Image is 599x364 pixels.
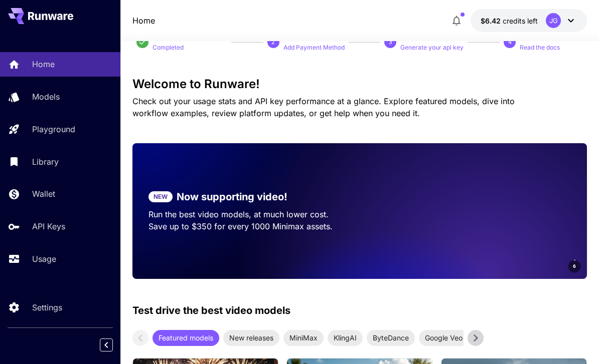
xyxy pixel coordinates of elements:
[508,38,512,47] p: 4
[283,43,345,53] p: Add Payment Method
[32,58,55,70] p: Home
[32,91,60,103] p: Models
[328,330,363,346] div: KlingAI
[419,332,469,343] span: Google Veo
[546,13,561,28] div: JG
[153,43,184,53] p: Completed
[283,330,324,346] div: MiniMax
[132,15,155,27] a: Home
[32,301,62,313] p: Settings
[419,330,469,346] div: Google Veo
[471,9,587,32] button: $6.42395JG
[153,332,219,343] span: Featured models
[389,38,392,47] p: 3
[132,15,155,27] nav: breadcrumb
[132,77,587,91] h3: Welcome to Runware!
[177,189,287,204] p: Now supporting video!
[32,253,56,265] p: Usage
[400,43,464,53] p: Generate your api key
[400,41,464,53] button: Generate your api key
[328,332,363,343] span: KlingAI
[154,192,168,201] p: NEW
[367,332,415,343] span: ByteDance
[107,336,120,354] div: Collapse sidebar
[100,338,113,351] button: Collapse sidebar
[223,332,279,343] span: New releases
[367,330,415,346] div: ByteDance
[148,208,344,220] p: Run the best video models, at much lower cost.
[153,41,184,53] button: Completed
[573,262,576,270] span: 6
[520,41,560,53] button: Read the docs
[503,17,538,25] span: credits left
[148,220,344,232] p: Save up to $350 for every 1000 Minimax assets.
[223,330,279,346] div: New releases
[32,156,59,168] p: Library
[32,220,65,232] p: API Keys
[132,303,290,318] p: Test drive the best video models
[271,38,275,47] p: 2
[132,96,515,118] span: Check out your usage stats and API key performance at a glance. Explore featured models, dive int...
[153,330,219,346] div: Featured models
[283,332,324,343] span: MiniMax
[520,43,560,53] p: Read the docs
[32,123,75,135] p: Playground
[283,41,345,53] button: Add Payment Method
[481,17,503,25] span: $6.42
[32,188,55,200] p: Wallet
[481,16,538,26] div: $6.42395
